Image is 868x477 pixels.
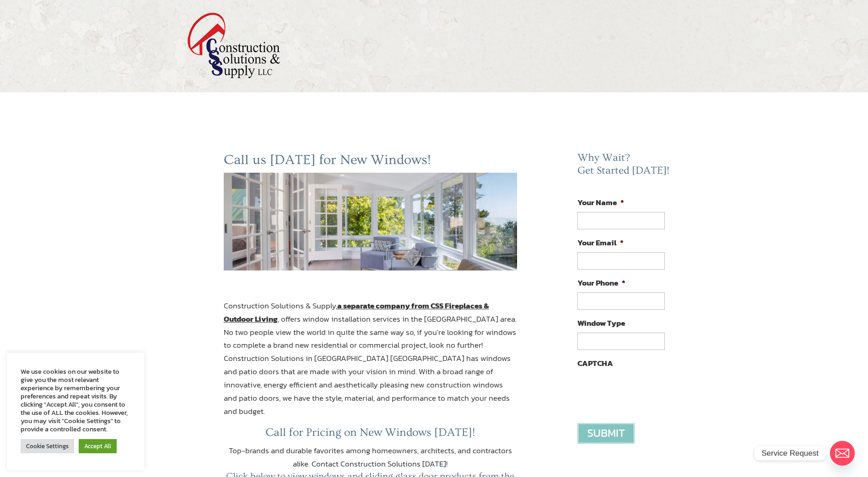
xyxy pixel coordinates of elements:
label: Your Phone [577,278,625,288]
div: We use cookies on our website to give you the most relevant experience by remembering your prefer... [21,367,130,433]
label: Your Name [577,197,624,207]
h3: Call for Pricing on New Windows [DATE]! [224,426,518,444]
a: Accept All [79,439,117,453]
h2: Why Wait? Get Started [DATE]! [577,152,672,181]
img: logo [187,12,280,79]
label: Your Email [577,238,624,248]
p: Construction Solutions & Supply, , offers window installation services in the [GEOGRAPHIC_DATA] a... [224,299,518,426]
a: Email [830,441,855,466]
label: Window Type [577,318,625,328]
img: windows-jacksonville-fl-ormond-beach-fl-construction-solutions [224,173,518,270]
p: Top-brands and durable favorites among homeowners, architects, and contractors alike. Contact Con... [224,444,518,471]
iframe: reCAPTCHA [577,373,717,408]
label: CAPTCHA [577,358,613,368]
a: Cookie Settings [21,439,74,453]
strong: a separate company from CSS Fireplaces & Outdoor Living [224,300,489,325]
input: Submit [577,423,635,444]
h2: Call us [DATE] for New Windows! [224,152,518,173]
